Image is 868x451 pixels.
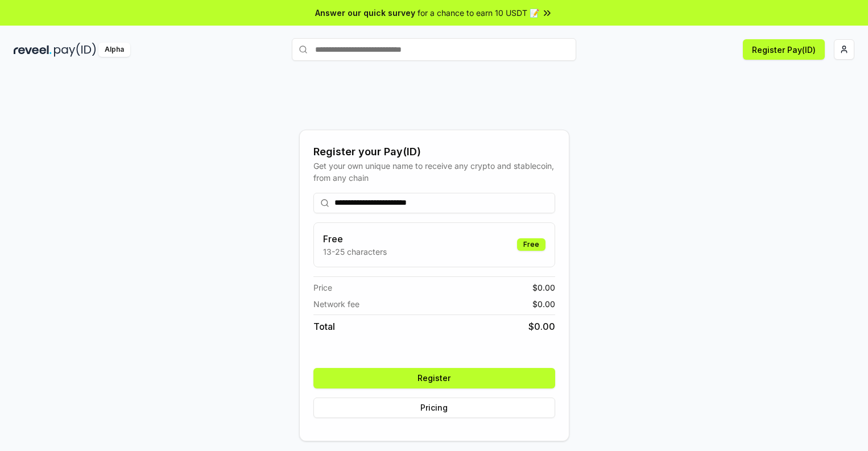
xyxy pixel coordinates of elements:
[98,43,130,57] div: Alpha
[532,298,555,310] span: $ 0.00
[313,144,555,160] div: Register your Pay(ID)
[313,398,555,418] button: Pricing
[313,160,555,184] div: Get your own unique name to receive any crypto and stablecoin, from any chain
[313,298,359,310] span: Network fee
[313,368,555,388] button: Register
[14,43,52,57] img: reveel_dark
[54,43,96,57] img: pay_id
[528,320,555,333] span: $ 0.00
[517,238,545,251] div: Free
[323,232,387,246] h3: Free
[313,282,332,293] span: Price
[323,246,387,258] p: 13-25 characters
[743,39,825,60] button: Register Pay(ID)
[418,7,539,19] span: for a chance to earn 10 USDT 📝
[315,7,415,19] span: Answer our quick survey
[313,320,335,333] span: Total
[532,282,555,293] span: $ 0.00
